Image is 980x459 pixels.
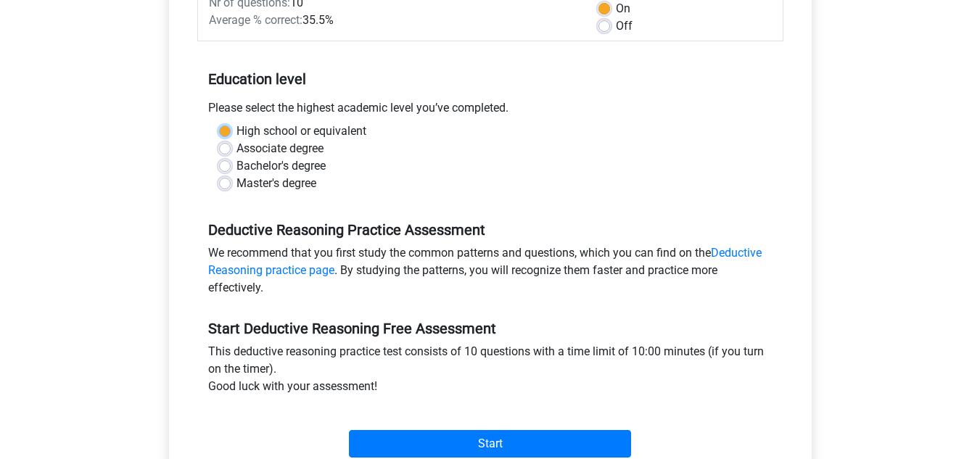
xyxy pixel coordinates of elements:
input: Start [349,430,631,458]
label: Associate degree [236,140,324,157]
div: Please select the highest academic level you’ve completed. [197,99,783,123]
div: This deductive reasoning practice test consists of 10 questions with a time limit of 10:00 minute... [197,343,783,401]
div: We recommend that you first study the common patterns and questions, which you can find on the . ... [197,244,783,302]
span: Average % correct: [209,13,302,27]
div: 35.5% [198,12,588,29]
label: Master's degree [236,175,316,192]
h5: Education level [208,65,773,94]
h5: Start Deductive Reasoning Free Assessment [208,320,773,337]
label: High school or equivalent [236,123,366,140]
label: Bachelor's degree [236,157,326,175]
h5: Deductive Reasoning Practice Assessment [208,221,773,239]
label: Off [616,17,633,35]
